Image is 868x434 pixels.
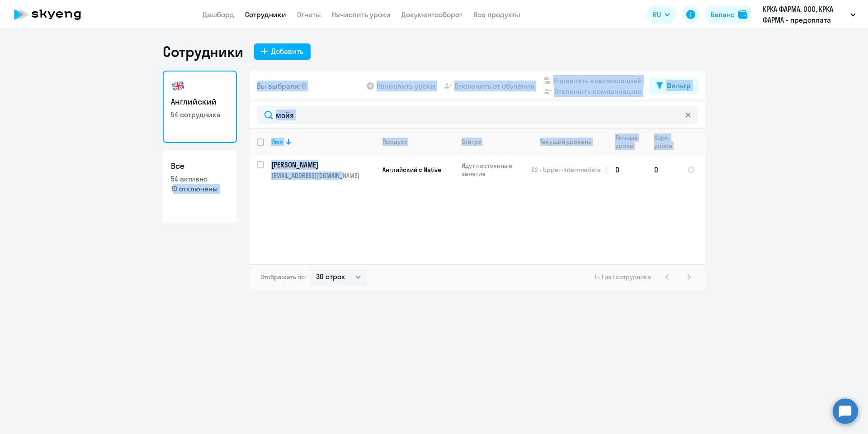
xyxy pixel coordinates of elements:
[666,80,691,91] div: Фильтр
[271,160,373,170] p: [PERSON_NAME]
[271,138,375,146] div: Имя
[462,162,524,178] p: Идут постоянные занятия
[171,79,185,93] img: english
[473,10,520,19] a: Все продукты
[245,10,286,19] a: Сотрудники
[203,10,234,19] a: Дашборд
[763,4,847,25] p: КРКА ФАРМА, ООО, КРКА ФАРМА - предоплата
[171,110,229,119] p: 54 сотрудника
[171,96,229,108] h3: Английский
[531,138,608,146] div: Текущий уровень
[257,81,306,91] span: Вы выбрали: 0
[594,273,651,281] span: 1 - 1 из 1 сотрудника
[257,106,698,124] input: Поиск по имени, email, продукту или статусу
[401,10,462,19] a: Документооборот
[163,150,237,223] a: Все54 активно10 отключены
[271,160,375,170] a: [PERSON_NAME]
[163,71,237,143] a: Английский54 сотрудника
[260,273,306,281] span: Отображать по:
[738,10,747,19] img: balance
[271,138,283,146] div: Имя
[705,5,753,24] button: Балансbalance
[382,166,441,174] span: Английский с Native
[171,160,229,172] h3: Все
[615,134,646,150] div: Личные уроки
[654,134,679,150] div: Корп. уроки
[647,155,680,185] td: 0
[540,138,591,146] div: Текущий уровень
[462,138,524,146] div: Статус
[171,174,229,184] p: 54 активно
[758,4,860,25] button: КРКА ФАРМА, ООО, КРКА ФАРМА - предоплата
[608,155,647,185] td: 0
[332,10,391,19] a: Начислить уроки
[653,9,661,20] span: RU
[615,134,641,150] div: Личные уроки
[271,172,375,180] p: [EMAIL_ADDRESS][DOMAIN_NAME]
[297,10,321,19] a: Отчеты
[163,43,243,61] h1: Сотрудники
[531,166,601,174] span: B2 - Upper-Intermediate
[654,134,674,150] div: Корп. уроки
[711,9,735,20] div: Баланс
[462,138,481,146] div: Статус
[649,78,698,94] button: Фильтр
[171,184,229,194] p: 10 отключены
[271,46,303,57] div: Добавить
[382,138,407,146] div: Продукт
[646,5,676,24] button: RU
[254,43,311,60] button: Добавить
[382,138,454,146] div: Продукт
